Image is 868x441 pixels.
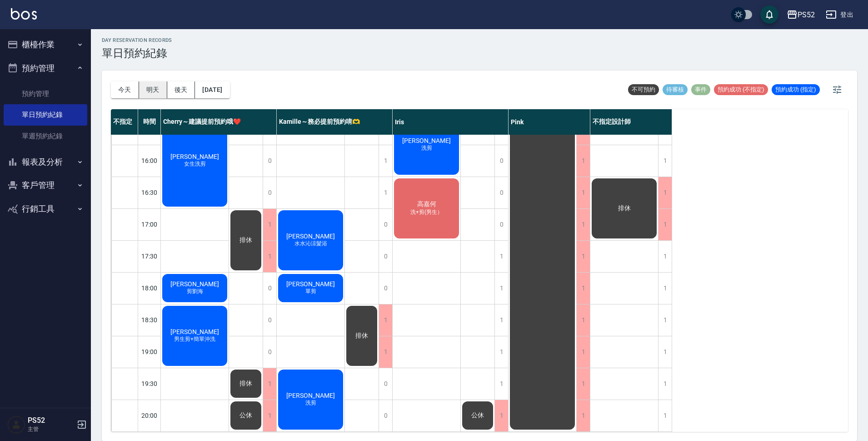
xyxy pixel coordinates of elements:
div: 1 [576,304,590,336]
span: 排休 [238,236,254,244]
div: 1 [494,336,508,368]
p: 主管 [28,425,74,433]
div: 1 [658,368,672,400]
button: 今天 [111,81,139,98]
span: 單剪 [304,288,318,295]
div: 1 [379,145,392,177]
div: 17:00 [138,208,161,240]
div: PS52 [798,9,815,20]
span: 排休 [354,332,370,340]
span: 排休 [238,380,254,388]
div: 1 [658,209,672,240]
span: 不可預約 [628,86,659,94]
div: 1 [494,273,508,304]
span: 水水沁涼髮浴 [293,240,329,248]
span: 公休 [238,411,254,420]
span: 高嘉何 [415,200,438,208]
div: 0 [379,400,392,431]
button: 客戶管理 [4,173,87,197]
div: 1 [576,336,590,368]
a: 預約管理 [4,83,87,104]
h3: 單日預約紀錄 [102,47,172,60]
div: 1 [494,241,508,272]
div: 1 [263,368,276,400]
div: 0 [379,209,392,240]
div: 0 [263,177,276,208]
div: 0 [494,145,508,177]
span: 預約成功 (指定) [772,86,820,94]
button: 櫃檯作業 [4,33,87,56]
div: Kamille～務必提前預約唷🫶 [277,109,393,135]
span: [PERSON_NAME] [284,280,337,288]
span: [PERSON_NAME] [284,392,337,399]
div: 17:30 [138,240,161,272]
div: 1 [576,209,590,240]
h5: PS52 [28,416,74,425]
div: 1 [263,209,276,240]
div: 0 [379,368,392,400]
div: 不指定 [111,109,138,135]
div: 時間 [138,109,161,135]
div: 不指定設計師 [590,109,672,135]
span: 洗剪 [419,144,434,152]
div: 1 [494,304,508,336]
div: 18:30 [138,304,161,336]
div: 16:30 [138,177,161,208]
button: 行銷工具 [4,197,87,221]
div: 0 [263,145,276,177]
div: Cherry～建議提前預約哦❤️ [161,109,277,135]
div: 1 [379,304,392,336]
div: 1 [576,241,590,272]
div: 19:00 [138,336,161,368]
button: 明天 [139,81,167,98]
span: 男生剪+簡單沖洗 [172,335,217,343]
div: 1 [576,145,590,177]
div: 1 [576,368,590,400]
span: [PERSON_NAME] [400,137,453,144]
div: 1 [658,304,672,336]
div: 1 [658,400,672,431]
span: [PERSON_NAME] [169,280,221,288]
div: 1 [576,177,590,208]
div: 1 [576,400,590,431]
div: 20:00 [138,400,161,431]
div: 1 [379,177,392,208]
div: 1 [658,145,672,177]
span: 公休 [469,411,486,420]
div: 1 [658,336,672,368]
div: Iris [393,109,509,135]
div: 1 [494,368,508,400]
span: 預約成功 (不指定) [714,86,768,94]
div: 1 [658,177,672,208]
div: 16:00 [138,145,161,177]
div: Pink [509,109,590,135]
div: 1 [658,273,672,304]
div: 0 [263,304,276,336]
button: save [760,5,778,24]
span: 排休 [616,204,633,213]
div: 1 [576,273,590,304]
div: 0 [263,273,276,304]
div: 1 [263,400,276,431]
img: Logo [11,8,37,20]
div: 1 [263,241,276,272]
span: [PERSON_NAME] [284,233,337,240]
span: 剪劉海 [185,288,205,295]
button: [DATE] [195,81,229,98]
h2: day Reservation records [102,37,172,43]
button: PS52 [783,5,818,24]
span: 待審核 [663,86,688,94]
button: 後天 [167,81,195,98]
button: 報表及分析 [4,150,87,174]
a: 單日預約紀錄 [4,104,87,125]
span: [PERSON_NAME] [169,328,221,335]
div: 0 [379,241,392,272]
span: [PERSON_NAME] [169,153,221,160]
button: 預約管理 [4,56,87,80]
div: 1 [379,336,392,368]
div: 1 [494,400,508,431]
span: 洗剪 [304,399,318,407]
div: 0 [379,273,392,304]
span: 洗+剪(男生） [409,208,444,216]
button: 登出 [822,6,857,23]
